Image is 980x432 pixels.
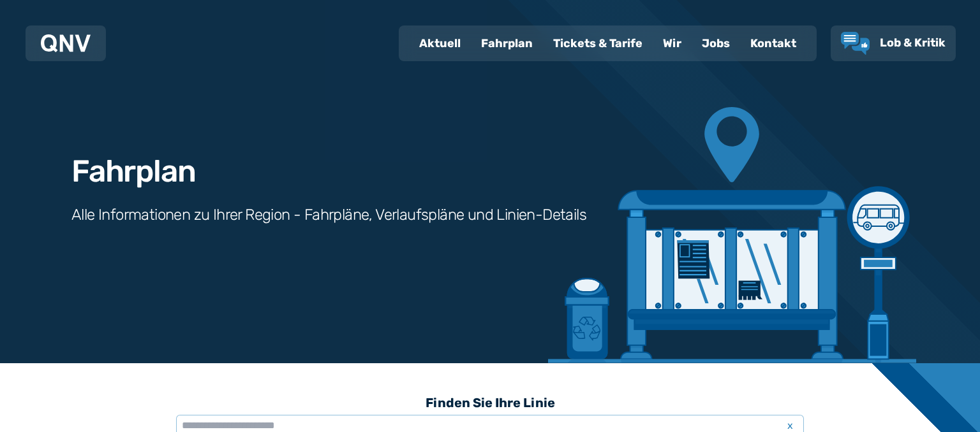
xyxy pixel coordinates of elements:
h1: Fahrplan [71,156,195,187]
img: QNV Logo [41,34,91,52]
a: Aktuell [409,27,471,60]
a: Fahrplan [471,27,543,60]
a: Jobs [692,27,740,60]
h3: Finden Sie Ihre Linie [176,389,804,417]
h3: Alle Informationen zu Ihrer Region - Fahrpläne, Verlaufspläne und Linien-Details [71,205,586,225]
a: Wir [653,27,692,60]
a: Tickets & Tarife [543,27,653,60]
a: Kontakt [740,27,806,60]
a: Lob & Kritik [841,32,946,55]
a: QNV Logo [41,31,91,56]
span: Lob & Kritik [880,36,946,50]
